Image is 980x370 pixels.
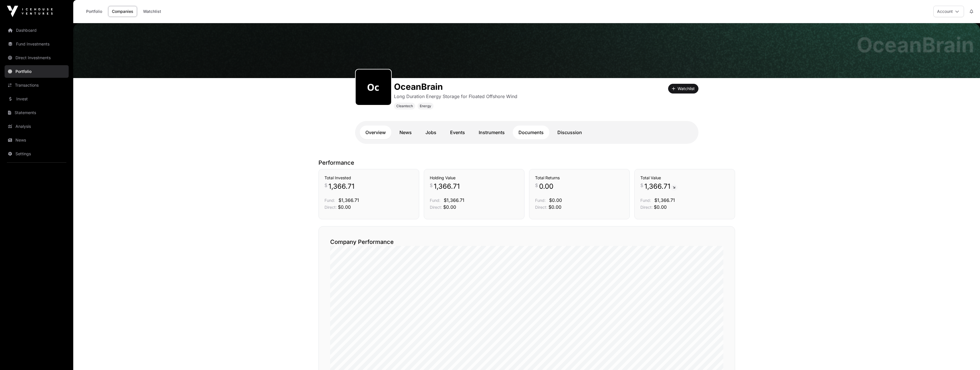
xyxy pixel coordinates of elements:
p: Long Duration Energy Storage for Floated Offshore Wind [394,93,517,100]
a: Portfolio [82,6,106,17]
nav: Tabs [360,126,694,139]
h3: Total Invested [324,175,413,181]
span: $0.00 [654,204,667,210]
span: Direct: [324,205,337,210]
span: $ [535,182,538,189]
span: $0.00 [549,197,562,203]
button: Watchlist [668,84,698,94]
a: Watchlist [139,6,165,17]
span: Fund: [430,198,440,203]
button: Account [933,6,964,17]
span: $ [640,182,643,189]
a: Analysis [5,120,69,133]
span: Energy [420,104,431,108]
a: Discussion [552,126,588,139]
span: $0.00 [338,204,351,210]
span: $0.00 [549,204,561,210]
a: Overview [360,126,391,139]
h1: OceanBrain [857,35,974,55]
span: 1,366.71 [328,182,355,191]
a: Invest [5,93,69,105]
a: Transactions [5,79,69,91]
span: $1,366.71 [444,197,464,203]
a: Statements [5,106,69,119]
span: Fund: [640,198,651,203]
a: News [5,134,69,146]
a: Documents [513,126,549,139]
span: Fund: [535,198,546,203]
a: Events [444,126,471,139]
img: Icehouse Ventures Logo [7,6,53,17]
span: Direct: [640,205,653,210]
span: 0.00 [539,182,553,191]
img: OceanBrain [73,23,980,78]
h3: Holding Value [430,175,518,181]
a: Fund Investments [5,38,69,50]
span: Direct: [535,205,547,210]
a: Settings [5,148,69,160]
a: Direct Investments [5,51,69,64]
span: Cleantech [396,104,413,108]
a: Instruments [473,126,510,139]
p: Performance [318,159,735,167]
img: oceanbrain415.png [358,72,389,103]
span: $ [324,182,327,189]
a: Companies [108,6,137,17]
h1: OceanBrain [394,81,517,92]
iframe: Chat Widget [951,343,980,370]
h3: Total Value [640,175,729,181]
span: Direct: [430,205,442,210]
span: $1,366.71 [338,197,359,203]
span: $0.00 [443,204,456,210]
h2: Company Performance [330,238,723,246]
span: Fund: [324,198,335,203]
a: Dashboard [5,24,69,37]
span: 1,366.71 [644,182,678,191]
span: $1,366.71 [654,197,675,203]
span: $ [430,182,433,189]
h3: Total Returns [535,175,624,181]
a: News [394,126,417,139]
span: 1,366.71 [434,182,460,191]
a: Portfolio [5,65,69,78]
a: Jobs [420,126,442,139]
